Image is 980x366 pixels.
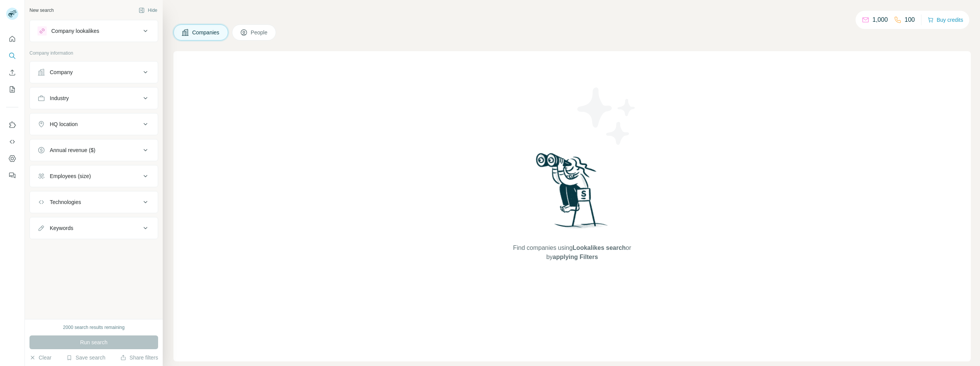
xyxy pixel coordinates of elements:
button: Employees (size) [30,167,158,185]
div: Company [50,68,73,76]
div: New search [29,7,54,14]
span: Companies [192,29,220,36]
button: Dashboard [6,152,18,165]
p: 1,000 [872,15,888,24]
button: Hide [133,5,163,16]
button: Technologies [30,193,158,211]
button: Use Surfe API [6,135,18,149]
div: Keywords [50,224,73,232]
button: Share filters [120,354,158,361]
span: Lookalikes search [573,245,626,251]
button: HQ location [30,115,158,133]
p: Company information [29,50,158,57]
button: Use Surfe on LinkedIn [6,118,18,132]
button: Quick start [6,32,18,46]
p: 100 [905,15,915,24]
button: Industry [30,89,158,107]
button: Feedback [6,168,18,182]
div: Company lookalikes [51,27,99,35]
div: Annual revenue ($) [50,146,95,154]
div: Employees (size) [50,172,91,180]
button: Search [6,49,18,63]
button: Keywords [30,219,158,237]
span: applying Filters [553,254,598,260]
h4: Search [173,9,971,20]
button: Buy credits [928,15,963,25]
button: Company [30,63,158,81]
button: Save search [66,354,105,361]
button: Annual revenue ($) [30,141,158,159]
button: Enrich CSV [6,66,18,79]
div: 2000 search results remaining [63,324,125,331]
div: Technologies [50,198,81,206]
img: Surfe Illustration - Stars [572,82,641,151]
div: HQ location [50,120,78,128]
button: Company lookalikes [30,22,158,40]
button: My lists [6,83,18,96]
span: Find companies using or by [511,243,633,262]
span: People [251,29,268,36]
button: Clear [29,354,51,361]
div: Industry [50,94,69,102]
img: Surfe Illustration - Woman searching with binoculars [532,151,612,236]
